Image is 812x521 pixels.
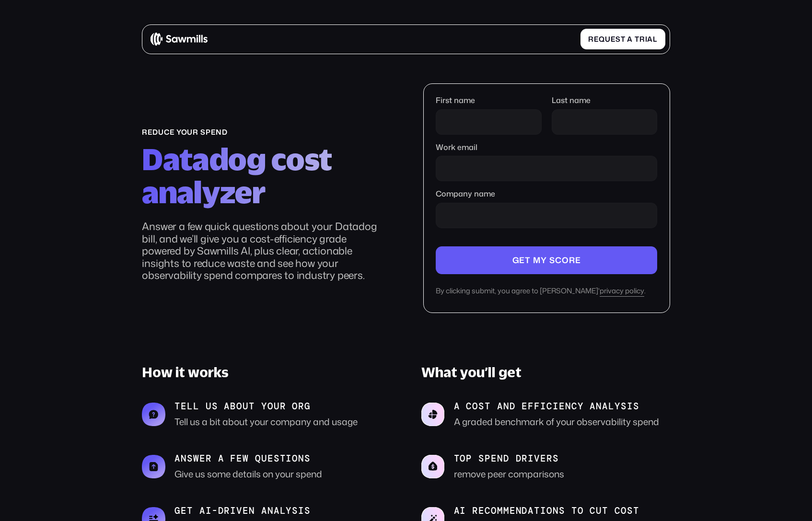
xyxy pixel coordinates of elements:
span: t [635,35,639,44]
span: u [605,35,611,44]
p: Give us some details on your spend [174,468,322,480]
p: remove peer comparisons [454,468,564,480]
span: q [599,35,605,44]
span: t [621,35,626,44]
form: Company name [436,96,657,296]
span: s [615,35,621,44]
h2: Datadog cost analyzer [142,142,383,208]
a: Requestatrial [580,29,666,49]
div: reduce your spend [142,128,383,137]
div: By clicking submit, you agree to [PERSON_NAME]' . [436,287,657,297]
span: i [645,35,648,44]
p: A cost and efficiency analysis [454,401,659,412]
p: answer a few questions [174,453,322,464]
a: privacy policy [600,287,644,297]
p: A graded benchmark of your observability spend [454,416,659,428]
span: a [647,35,653,44]
h3: What you’ll get [421,364,670,381]
label: Company name [436,189,657,198]
p: Top Spend Drivers [454,453,564,464]
span: l [653,35,657,44]
p: AI recommendations to cut cost [454,506,639,517]
p: Answer a few quick questions about your Datadog bill, and we’ll give you a cost-efficiency grade ... [142,220,383,281]
span: e [611,35,615,44]
label: Work email [436,143,657,152]
span: R [588,35,594,44]
p: Tell us a bit about your company and usage [174,416,358,428]
span: a [627,35,633,44]
label: Last name [552,96,657,105]
span: r [639,35,645,44]
p: Get AI-driven analysis [174,506,311,517]
label: First name [436,96,541,105]
span: e [594,35,599,44]
h3: How it works [142,364,391,381]
p: tell us about your org [174,401,358,412]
